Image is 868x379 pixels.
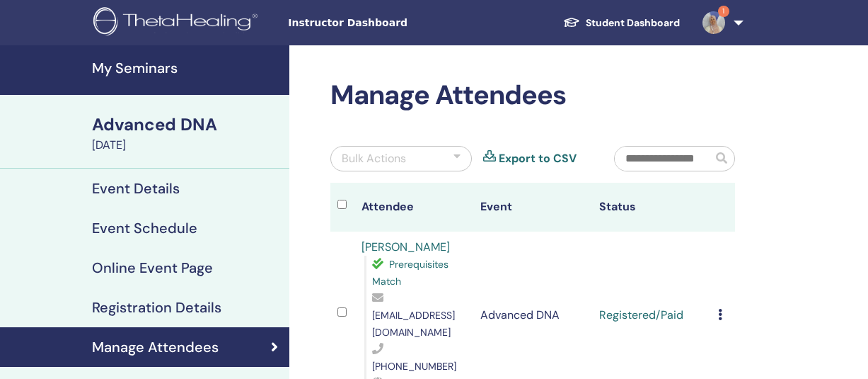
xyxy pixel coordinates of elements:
img: graduation-cap-white.svg [563,16,580,28]
span: Prerequisites Match [372,258,449,288]
a: Student Dashboard [552,10,691,36]
th: Event [473,183,592,232]
span: 1 [718,6,729,17]
a: Advanced DNA[DATE] [83,113,289,154]
a: Export to CSV [499,150,577,167]
th: Status [592,183,711,232]
h4: Online Event Page [92,259,213,276]
div: Bulk Actions [342,150,406,167]
h4: Manage Attendees [92,339,219,356]
h4: My Seminars [92,60,281,77]
h4: Event Details [92,180,180,197]
img: default.jpg [702,11,725,34]
span: [EMAIL_ADDRESS][DOMAIN_NAME] [372,309,455,339]
a: [PERSON_NAME] [361,239,450,254]
h2: Manage Attendees [330,79,735,112]
div: [DATE] [92,137,281,154]
div: Advanced DNA [92,113,281,137]
img: logo.png [93,7,262,39]
span: Instructor Dashboard [288,16,500,30]
h4: Event Schedule [92,220,197,237]
span: [PHONE_NUMBER] [372,360,456,373]
th: Attendee [354,183,473,232]
h4: Registration Details [92,299,221,316]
